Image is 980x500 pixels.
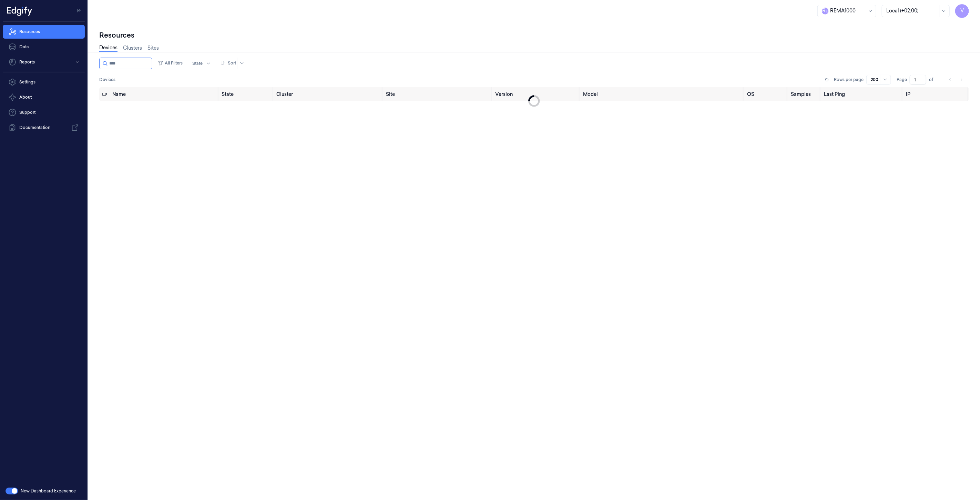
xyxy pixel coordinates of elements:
nav: pagination [946,75,966,84]
span: Devices [99,77,115,83]
th: Model [580,87,744,101]
th: Last Ping [821,87,903,101]
span: Page [897,77,907,83]
a: Settings [3,75,85,89]
button: Toggle Navigation [74,5,85,16]
a: Sites [147,44,159,52]
th: State [219,87,274,101]
button: V [955,4,969,18]
span: of [929,77,940,83]
th: Name [110,87,219,101]
span: R e [822,8,829,14]
p: Rows per page [834,77,864,83]
button: Reports [3,55,85,69]
th: Site [383,87,492,101]
a: Documentation [3,121,85,134]
a: Data [3,40,85,54]
a: Support [3,106,85,119]
th: Cluster [274,87,384,101]
th: Version [493,87,580,101]
th: IP [903,87,969,101]
th: OS [744,87,788,101]
th: Samples [788,87,821,101]
a: Clusters [123,44,142,52]
div: Resources [99,30,969,40]
button: About [3,90,85,104]
button: All Filters [155,58,185,69]
a: Devices [99,44,118,52]
a: Resources [3,25,85,39]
